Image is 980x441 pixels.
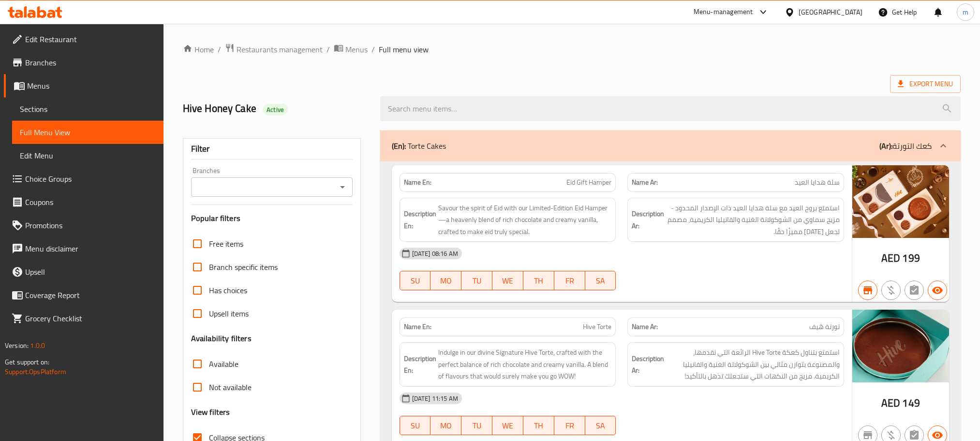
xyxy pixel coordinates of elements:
[392,139,406,153] b: (En):
[589,419,612,433] span: SA
[666,346,840,382] span: استمتع بتناول كعكة Hive Torte الرائعة التي نقدمها، والمصنوعة بتوازن مثالي بين الشوكولاتة الغنية و...
[5,356,49,368] span: Get support on:
[858,281,877,300] button: Branch specific item
[554,271,585,290] button: FR
[881,249,900,268] span: AED
[209,284,247,296] span: Has choices
[25,173,156,185] span: Choice Groups
[799,7,862,17] div: [GEOGRAPHIC_DATA]
[4,190,163,214] a: Coupons
[25,220,156,231] span: Promotions
[4,283,163,307] a: Coverage Report
[183,43,961,56] nav: breadcrumb
[20,150,156,161] span: Edit Menu
[523,416,554,435] button: TH
[392,140,446,152] p: Torte Cakes
[583,322,611,332] span: Hive Torte
[345,44,368,55] span: Menus
[336,180,349,194] button: Open
[527,274,550,288] span: TH
[795,177,840,188] span: سلة هدايا العيد
[465,274,489,288] span: TU
[431,416,461,435] button: MO
[12,97,163,121] a: Sections
[400,416,431,435] button: SU
[20,103,156,115] span: Sections
[191,407,230,418] h3: View filters
[4,74,163,97] a: Menus
[4,214,163,237] a: Promotions
[371,44,375,55] li: /
[438,202,612,238] span: Savour the spirit of Eid with our Limited-Edition Eid Hamper—a heavenly blend of rich chocolate a...
[327,44,330,55] li: /
[879,140,932,152] p: كعك التورتة
[209,381,252,393] span: Not available
[852,165,949,238] img: mmw_638788329908201175
[25,57,156,68] span: Branches
[434,274,458,288] span: MO
[380,96,961,121] input: search
[25,243,156,254] span: Menu disclaimer
[632,177,658,188] strong: Name Ar:
[25,33,156,45] span: Edit Restaurant
[209,238,243,250] span: Free items
[881,281,901,300] button: Purchased item
[183,44,214,55] a: Home
[890,75,961,93] span: Export Menu
[632,208,664,232] strong: Description Ar:
[928,281,947,300] button: Available
[881,394,900,412] span: AED
[585,416,616,435] button: SA
[431,271,461,290] button: MO
[4,260,163,283] a: Upsell
[263,105,288,114] span: Active
[404,353,436,377] strong: Description En:
[465,419,489,433] span: TU
[434,419,458,433] span: MO
[408,394,462,403] span: [DATE] 11:15 AM
[218,44,221,55] li: /
[4,28,163,51] a: Edit Restaurant
[209,261,278,273] span: Branch specific items
[404,419,427,433] span: SU
[334,43,368,56] a: Menus
[496,274,520,288] span: WE
[209,308,249,319] span: Upsell items
[461,416,492,435] button: TU
[400,271,431,290] button: SU
[27,80,156,92] span: Menus
[809,322,840,332] span: تورتة هَيف
[191,213,353,224] h3: Popular filters
[191,333,252,344] h3: Availability filters
[404,177,431,188] strong: Name En:
[694,6,753,18] div: Menu-management
[558,419,581,433] span: FR
[25,313,156,324] span: Grocery Checklist
[492,416,523,435] button: WE
[523,271,554,290] button: TH
[191,139,353,159] div: Filter
[25,289,156,301] span: Coverage Report
[5,339,29,352] span: Version:
[963,7,968,17] span: m
[408,249,462,258] span: [DATE] 08:16 AM
[25,196,156,208] span: Coupons
[879,139,892,153] b: (Ar):
[209,358,238,370] span: Available
[404,208,436,232] strong: Description En:
[496,419,520,433] span: WE
[225,43,323,56] a: Restaurants management
[263,104,288,115] div: Active
[404,322,431,332] strong: Name En:
[4,237,163,260] a: Menu disclaimer
[5,365,66,378] a: Support.OpsPlatform
[380,130,961,161] div: (En): Torte Cakes(Ar):كعك التورتة
[20,126,156,138] span: Full Menu View
[898,78,953,90] span: Export Menu
[4,307,163,330] a: Grocery Checklist
[12,144,163,167] a: Edit Menu
[566,177,611,188] span: Eid Gift Hamper
[902,394,920,412] span: 149
[558,274,581,288] span: FR
[379,44,429,55] span: Full menu view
